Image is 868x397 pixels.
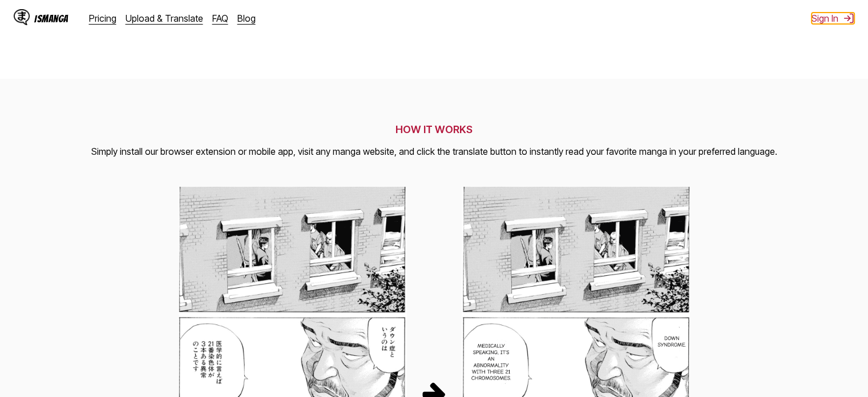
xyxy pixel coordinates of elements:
h2: HOW IT WORKS [91,123,777,135]
a: FAQ [212,13,228,24]
img: Sign out [843,13,854,24]
div: IsManga [34,13,68,24]
a: IsManga LogoIsManga [14,9,89,27]
button: Sign In [812,13,854,24]
img: IsManga Logo [14,9,30,25]
a: Upload & Translate [126,13,203,24]
a: Blog [237,13,256,24]
a: Pricing [89,13,116,24]
p: Simply install our browser extension or mobile app, visit any manga website, and click the transl... [91,145,777,159]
